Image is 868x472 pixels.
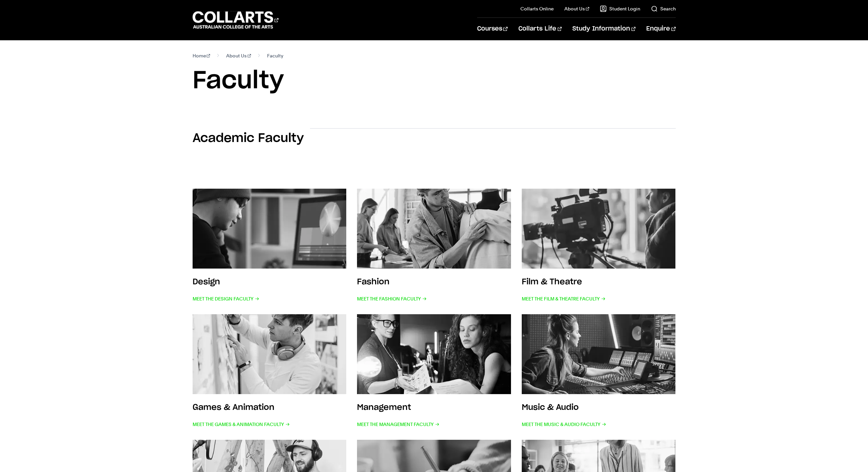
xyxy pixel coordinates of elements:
span: Meet the Film & Theatre Faculty [522,294,606,303]
span: Faculty [267,51,283,60]
span: Meet the Design Faculty [193,294,259,303]
h2: Academic Faculty [193,131,304,146]
h3: Film & Theatre [522,278,582,286]
span: Meet the Fashion Faculty [357,294,427,303]
span: Meet the Management Faculty [357,420,440,429]
a: Management Meet the Management Faculty [357,314,511,429]
a: About Us [564,5,589,12]
span: Meet the Games & Animation Faculty [193,420,290,429]
span: Meet the Music & Audio Faculty [522,420,606,429]
h3: Fashion [357,278,390,286]
a: About Us [226,51,251,60]
a: Study Information [572,18,635,40]
a: Search [651,5,676,12]
a: Courses [477,18,508,40]
h3: Games & Animation [193,404,274,412]
a: Games & Animation Meet the Games & Animation Faculty [193,314,347,429]
h3: Music & Audio [522,404,579,412]
a: Collarts Life [518,18,562,40]
a: Design Meet the Design Faculty [193,189,347,303]
h3: Management [357,404,411,412]
a: Enquire [646,18,675,40]
a: Home [193,51,210,60]
a: Fashion Meet the Fashion Faculty [357,189,511,303]
a: Film & Theatre Meet the Film & Theatre Faculty [522,189,676,303]
a: Student Login [600,5,640,12]
h1: Faculty [193,66,676,96]
a: Collarts Online [520,5,554,12]
h3: Design [193,278,220,286]
a: Music & Audio Meet the Music & Audio Faculty [522,314,676,429]
div: Go to homepage [193,10,278,30]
